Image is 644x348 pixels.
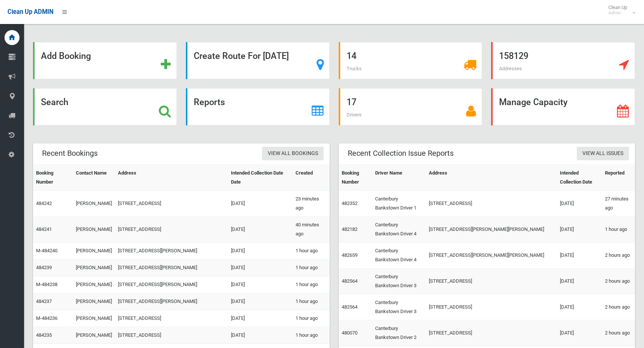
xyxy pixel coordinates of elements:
[115,243,228,259] td: [STREET_ADDRESS][PERSON_NAME]
[426,294,557,320] td: [STREET_ADDRESS]
[228,310,293,327] td: [DATE]
[8,8,53,15] span: Clean Up ADMIN
[194,97,225,107] strong: Reports
[115,293,228,310] td: [STREET_ADDRESS][PERSON_NAME]
[186,88,330,125] a: Reports
[342,304,357,310] a: 482564
[426,191,557,217] td: [STREET_ADDRESS]
[372,243,426,268] td: Canterbury Bankstown Driver 4
[36,315,57,321] a: M-484236
[342,278,357,284] a: 482564
[293,276,330,293] td: 1 hour ago
[605,5,635,16] span: Clean Up
[342,200,357,206] a: 482352
[347,51,356,61] strong: 14
[557,191,602,217] td: [DATE]
[33,165,73,191] th: Booking Number
[186,42,330,79] a: Create Route For [DATE]
[228,327,293,344] td: [DATE]
[339,165,373,191] th: Booking Number
[228,259,293,276] td: [DATE]
[602,320,635,346] td: 2 hours ago
[347,97,356,107] strong: 17
[73,259,115,276] td: [PERSON_NAME]
[342,226,357,232] a: 482182
[228,276,293,293] td: [DATE]
[557,294,602,320] td: [DATE]
[293,243,330,259] td: 1 hour ago
[557,268,602,294] td: [DATE]
[577,147,629,161] a: View All Issues
[372,165,426,191] th: Driver Name
[36,298,52,304] a: 484237
[339,88,483,125] a: 17 Drivers
[73,327,115,344] td: [PERSON_NAME]
[293,165,330,191] th: Created
[557,320,602,346] td: [DATE]
[36,200,52,206] a: 484242
[426,320,557,346] td: [STREET_ADDRESS]
[293,259,330,276] td: 1 hour ago
[293,191,330,217] td: 23 minutes ago
[499,66,522,71] span: Addresses
[262,147,324,161] a: View All Bookings
[342,252,357,258] a: 482659
[36,332,52,338] a: 484235
[293,327,330,344] td: 1 hour ago
[499,51,528,61] strong: 158129
[347,66,362,71] span: Trucks
[372,320,426,346] td: Canterbury Bankstown Driver 2
[115,165,228,191] th: Address
[36,282,57,287] a: M-484238
[33,88,177,125] a: Search
[557,243,602,268] td: [DATE]
[372,294,426,320] td: Canterbury Bankstown Driver 3
[73,217,115,243] td: [PERSON_NAME]
[228,165,293,191] th: Intended Collection Date Date
[115,276,228,293] td: [STREET_ADDRESS][PERSON_NAME]
[491,88,635,125] a: Manage Capacity
[115,191,228,217] td: [STREET_ADDRESS]
[491,42,635,79] a: 158129 Addresses
[426,165,557,191] th: Address
[115,310,228,327] td: [STREET_ADDRESS]
[372,191,426,217] td: Canterbury Bankstown Driver 1
[194,51,289,61] strong: Create Route For [DATE]
[36,248,57,253] a: M-484240
[608,10,627,16] small: Admin
[115,327,228,344] td: [STREET_ADDRESS]
[115,259,228,276] td: [STREET_ADDRESS][PERSON_NAME]
[293,293,330,310] td: 1 hour ago
[36,226,52,232] a: 484241
[372,217,426,243] td: Canterbury Bankstown Driver 4
[293,310,330,327] td: 1 hour ago
[115,217,228,243] td: [STREET_ADDRESS]
[426,268,557,294] td: [STREET_ADDRESS]
[347,112,362,118] span: Drivers
[342,330,357,336] a: 480070
[73,293,115,310] td: [PERSON_NAME]
[426,243,557,268] td: [STREET_ADDRESS][PERSON_NAME][PERSON_NAME]
[228,293,293,310] td: [DATE]
[41,51,91,61] strong: Add Booking
[602,191,635,217] td: 27 minutes ago
[339,146,463,161] header: Recent Collection Issue Reports
[602,243,635,268] td: 2 hours ago
[73,165,115,191] th: Contact Name
[339,42,483,79] a: 14 Trucks
[73,243,115,259] td: [PERSON_NAME]
[73,276,115,293] td: [PERSON_NAME]
[228,191,293,217] td: [DATE]
[557,165,602,191] th: Intended Collection Date
[557,217,602,243] td: [DATE]
[33,42,177,79] a: Add Booking
[228,217,293,243] td: [DATE]
[36,265,52,270] a: 484239
[293,217,330,243] td: 40 minutes ago
[228,243,293,259] td: [DATE]
[602,294,635,320] td: 2 hours ago
[602,217,635,243] td: 1 hour ago
[602,268,635,294] td: 2 hours ago
[33,146,107,161] header: Recent Bookings
[73,310,115,327] td: [PERSON_NAME]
